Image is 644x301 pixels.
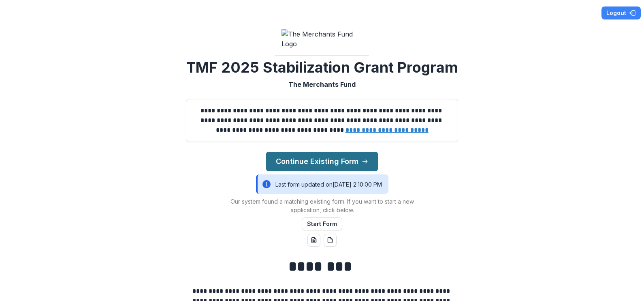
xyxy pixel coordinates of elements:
div: Last form updated on [DATE] 2:10:00 PM [256,174,388,194]
p: Our system found a matching existing form. If you want to start a new application, click below. [221,197,423,214]
button: pdf-download [324,234,337,247]
img: The Merchants Fund Logo [281,29,363,49]
h2: TMF 2025 Stabilization Grant Program [186,59,458,76]
button: Logout [601,6,641,19]
button: word-download [307,234,320,247]
p: The Merchants Fund [288,80,356,89]
button: Start Form [302,217,342,230]
button: Continue Existing Form [266,152,378,171]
